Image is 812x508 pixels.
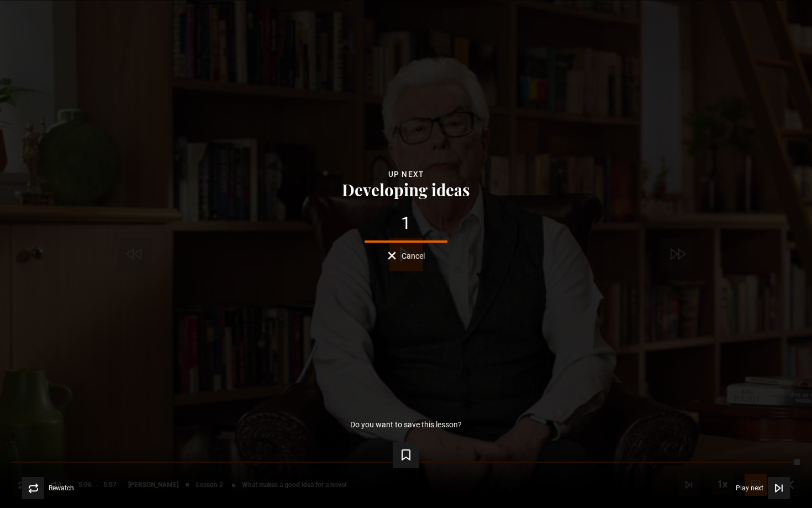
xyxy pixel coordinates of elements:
[402,252,425,260] span: Cancel
[388,252,425,260] button: Cancel
[18,214,794,232] div: 1
[736,485,763,491] span: Play next
[339,181,473,198] button: Developing ideas
[350,421,462,428] p: Do you want to save this lesson?
[22,477,74,499] button: Rewatch
[736,477,790,499] button: Play next
[49,485,74,491] span: Rewatch
[18,168,794,181] div: Up next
